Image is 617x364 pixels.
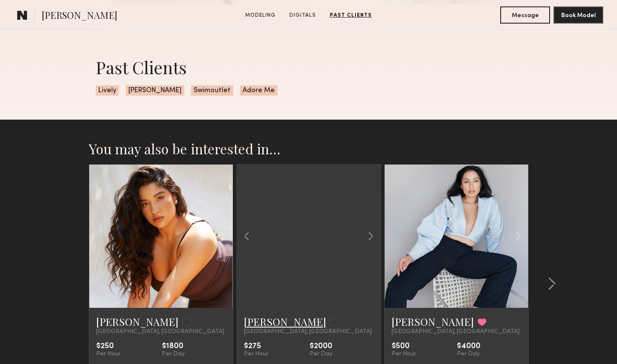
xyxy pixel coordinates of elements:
[244,351,268,358] div: Per Hour
[96,351,121,358] div: Per Hour
[162,351,185,358] div: Per Day
[96,328,224,335] span: [GEOGRAPHIC_DATA], [GEOGRAPHIC_DATA]
[42,9,117,24] span: [PERSON_NAME]
[96,315,179,328] a: [PERSON_NAME]
[553,6,603,24] button: Book Model
[392,342,416,351] div: $500
[162,342,185,351] div: $1800
[244,342,268,351] div: $275
[310,351,332,358] div: Per Day
[96,56,522,78] div: Past Clients
[126,85,184,96] span: [PERSON_NAME]
[89,140,529,157] h2: You may also be interested in…
[392,315,474,328] a: [PERSON_NAME]
[457,351,480,358] div: Per Day
[96,342,121,351] div: $250
[553,11,603,18] a: Book Model
[242,12,279,19] a: Modeling
[240,85,277,96] span: Adore Me
[392,328,520,335] span: [GEOGRAPHIC_DATA], [GEOGRAPHIC_DATA]
[457,342,480,351] div: $4000
[500,6,550,24] button: Message
[191,85,233,96] span: Swimoutlet
[244,328,372,335] span: [GEOGRAPHIC_DATA], [GEOGRAPHIC_DATA]
[96,85,119,96] span: Lively
[286,12,319,19] a: Digitals
[244,315,326,328] a: [PERSON_NAME]
[326,12,375,19] a: Past Clients
[392,351,416,358] div: Per Hour
[310,342,332,351] div: $2000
